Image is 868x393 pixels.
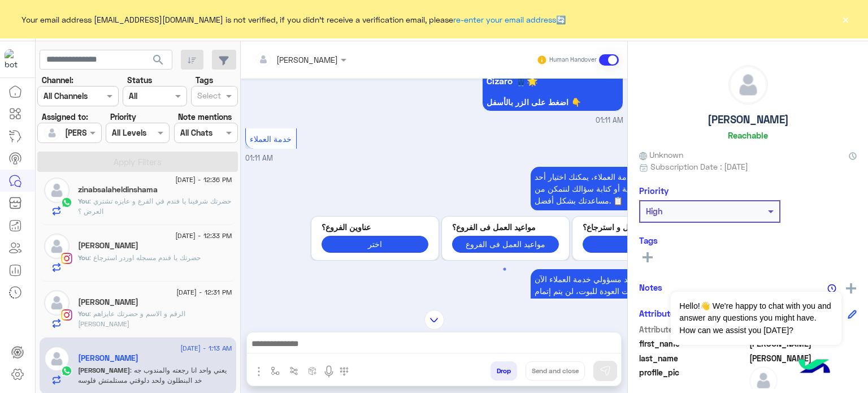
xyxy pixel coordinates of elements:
small: Human Handover [549,55,597,64]
label: Assigned to: [42,111,88,123]
button: 1 of 1 [499,264,510,275]
button: create order [303,361,322,380]
img: create order [308,366,317,375]
button: select flow [266,361,285,380]
h5: zinabsalaheldinshama [78,185,158,195]
img: Instagram [61,253,72,264]
img: 919860931428189 [5,49,25,70]
h5: Haneen [78,241,138,251]
span: [PERSON_NAME] [78,366,130,374]
span: Subscription Date : [DATE] [650,161,748,172]
button: Apply Filters [37,152,238,172]
p: 15/9/2025, 1:11 AM [531,167,700,210]
span: Unknown [639,149,683,161]
label: Note mentions [178,111,232,123]
button: مواعيد العمل فى الفروع [452,236,559,252]
img: make a call [340,367,349,376]
span: Attribute Name [639,323,747,335]
h6: Tags [639,235,857,245]
button: Drop [491,361,517,381]
label: Channel: [42,74,73,86]
span: profile_pic [639,366,747,392]
span: 01:11 AM [596,115,623,126]
span: You [78,253,89,262]
img: defaultAdmin.png [44,290,70,316]
img: WhatsApp [61,365,72,377]
img: defaultAdmin.png [44,346,70,372]
span: [DATE] - 12:36 PM [175,175,232,185]
span: [DATE] - 12:31 PM [176,287,232,297]
button: اختر [322,236,428,252]
img: hulul-logo.png [795,348,834,387]
img: defaultAdmin.png [729,66,767,104]
span: يعني واحد انا رجعته والمندوب جه خد البنطلون ولحد دلوقتي مستلمتش فلوسه [78,366,227,385]
span: 01:11 AM [245,154,273,162]
span: خدمة العملاء [250,134,292,144]
h6: Reachable [728,130,768,140]
span: Your email address [EMAIL_ADDRESS][DOMAIN_NAME] is not verified, if you didn't receive a verifica... [21,14,566,25]
label: Priority [110,111,136,123]
p: 15/9/2025, 1:11 AM [531,269,700,313]
img: defaultAdmin.png [44,234,70,259]
span: حضرتك شرفينا يا فندم في الفرع و عايزه تشتري العرض ؟ [78,197,231,215]
span: لتصفح الخدمات التى يقدمها Cizaro 👖🌟 [487,64,619,86]
span: Ahmed [749,352,857,364]
h6: Attributes [639,308,679,318]
h5: [PERSON_NAME] [708,113,789,126]
img: defaultAdmin.png [44,178,70,203]
img: send attachment [252,365,266,378]
div: Select [196,89,221,104]
span: [DATE] - 1:13 AM [180,343,232,353]
img: WhatsApp [61,197,72,208]
button: × [840,14,851,25]
label: Tags [196,74,213,86]
span: first_name [639,338,747,349]
img: defaultAdmin.png [44,125,60,141]
button: Trigger scenario [285,361,303,380]
span: اضغط على الزر بالأسفل 👇 [487,98,619,107]
button: search [145,50,172,74]
p: عناوين الفروع؟ [322,221,428,233]
img: send voice note [322,365,336,378]
span: [DATE] - 12:33 PM [175,231,232,241]
img: scroll [424,310,444,330]
img: add [846,283,856,293]
p: طريقة عمل استبدال و استرجاع؟ [583,221,689,233]
img: Instagram [61,309,72,321]
span: حضرتك يا فندم مسجله اوردر استرجاع [89,253,201,262]
button: اختر [583,236,689,252]
img: Trigger scenario [289,366,298,375]
h6: Notes [639,282,662,292]
span: You [78,309,89,318]
span: search [151,53,165,67]
a: re-enter your email address [453,15,556,24]
span: last_name [639,352,747,364]
h5: Jana Ahmed [78,353,138,363]
span: Hello!👋 We're happy to chat with you and answer any questions you might have. How can we assist y... [671,292,841,345]
label: Status [127,74,152,86]
img: select flow [271,366,280,375]
span: الرقم و الاسم و حضرتك عايزاهم علي ايه [78,309,185,328]
h6: Priority [639,185,669,196]
p: مواعيد العمل فى الفروع؟ [452,221,559,233]
span: You [78,197,89,205]
img: send message [600,365,611,377]
h5: Dalia Magdy [78,297,138,307]
button: Send and close [526,361,585,381]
